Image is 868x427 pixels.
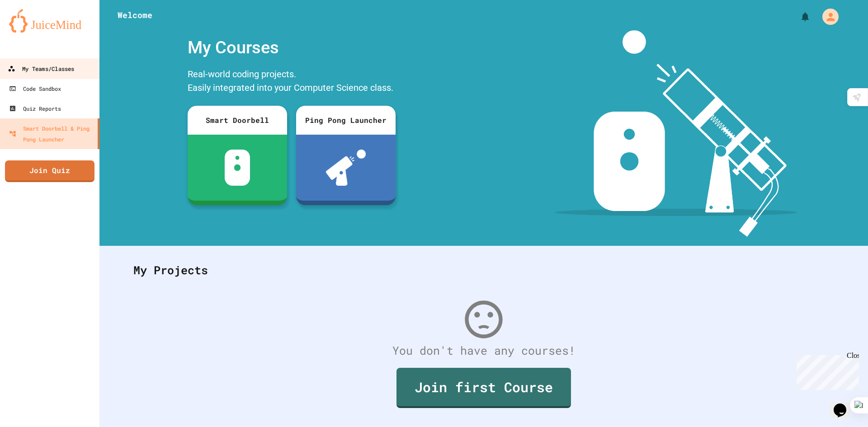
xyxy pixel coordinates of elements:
a: Join Quiz [5,160,94,182]
div: Chat with us now!Close [4,4,62,57]
div: My Account [813,6,841,27]
img: ppl-with-ball.png [326,150,366,186]
img: logo-orange.svg [9,9,90,33]
div: Real-world coding projects. Easily integrated into your Computer Science class. [183,65,400,99]
iframe: chat widget [793,352,859,390]
div: Smart Doorbell [188,106,287,135]
a: Join first Course [396,368,571,408]
div: Code Sandbox [9,83,61,94]
div: My Courses [183,30,400,65]
div: Quiz Reports [9,103,61,114]
div: Ping Pong Launcher [296,106,396,135]
div: My Projects [124,253,843,288]
div: You don't have any courses! [124,342,843,359]
div: My Notifications [783,9,813,24]
iframe: chat widget [830,391,859,418]
div: My Teams/Classes [8,63,74,75]
div: Smart Doorbell & Ping Pong Launcher [9,123,94,145]
img: banner-image-my-projects.png [555,30,797,237]
img: sdb-white.svg [225,150,250,186]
